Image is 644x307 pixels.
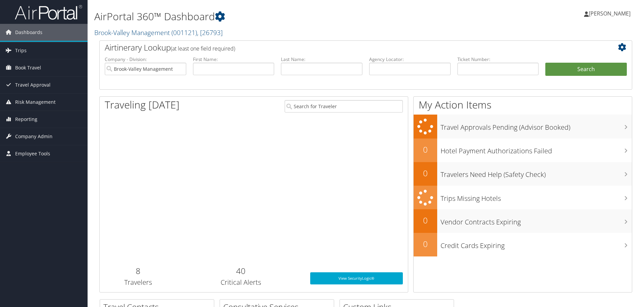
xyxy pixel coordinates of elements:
[441,166,632,179] h3: Travelers Need Help (Safety Check)
[171,45,235,52] span: (at least one field required)
[589,10,631,17] span: [PERSON_NAME]
[105,42,582,53] h2: Airtinerary Lookup
[15,59,41,76] span: Book Travel
[94,9,456,24] h1: AirPortal 360™ Dashboard
[414,233,632,256] a: 0Credit Cards Expiring
[414,162,632,186] a: 0Travelers Need Help (Safety Check)
[105,56,186,63] label: Company - Division:
[414,209,632,233] a: 0Vendor Contracts Expiring
[15,145,50,162] span: Employee Tools
[15,94,56,111] span: Risk Management
[414,215,437,226] h2: 0
[545,63,627,76] button: Search
[441,190,632,203] h3: Trips Missing Hotels
[182,278,300,287] h3: Critical Alerts
[414,139,632,162] a: 0Hotel Payment Authorizations Failed
[15,76,51,93] span: Travel Approval
[369,56,451,63] label: Agency Locator:
[414,186,632,210] a: Trips Missing Hotels
[182,265,300,277] h2: 40
[441,238,632,250] h3: Credit Cards Expiring
[310,272,403,284] a: View SecurityLogic®
[281,56,362,63] label: Last Name:
[193,56,275,63] label: First Name:
[414,144,437,155] h2: 0
[414,98,632,112] h1: My Action Items
[15,42,27,59] span: Trips
[441,119,632,132] h3: Travel Approvals Pending (Advisor Booked)
[285,100,403,113] input: Search for Traveler
[414,238,437,250] h2: 0
[15,111,37,128] span: Reporting
[441,143,632,156] h3: Hotel Payment Authorizations Failed
[105,98,180,112] h1: Traveling [DATE]
[414,167,437,179] h2: 0
[105,265,172,277] h2: 8
[15,4,82,20] img: airportal-logo.png
[584,3,637,24] a: [PERSON_NAME]
[197,28,223,37] span: , [ 26793 ]
[414,115,632,139] a: Travel Approvals Pending (Advisor Booked)
[105,278,172,287] h3: Travelers
[15,128,53,145] span: Company Admin
[94,28,223,37] a: Brook-Valley Management
[15,24,42,41] span: Dashboards
[171,28,197,37] span: ( 001121 )
[457,56,539,63] label: Ticket Number:
[441,214,632,227] h3: Vendor Contracts Expiring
